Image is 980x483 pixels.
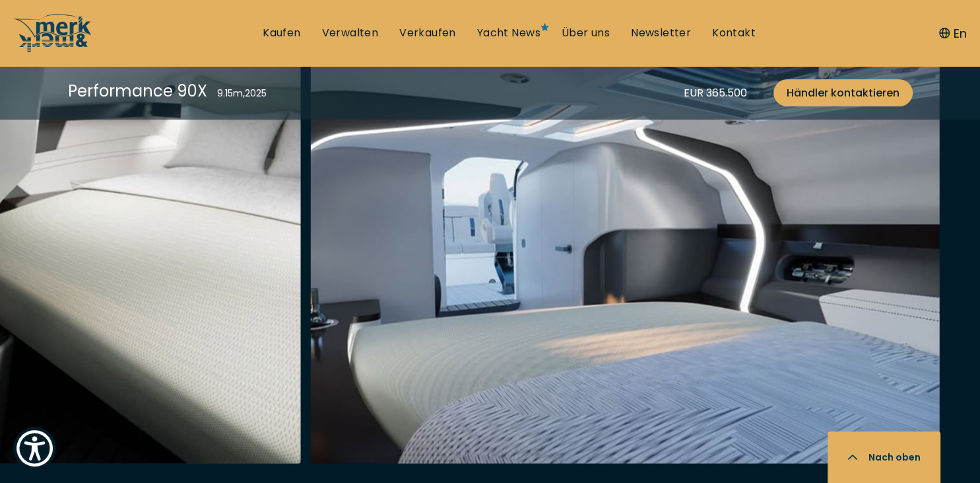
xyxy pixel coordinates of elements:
[217,87,267,100] div: 9.15 m , 2025
[939,24,967,42] button: En
[322,26,379,40] a: Verwalten
[787,85,899,101] span: Händler kontaktieren
[311,40,940,463] img: Merk&Merk
[773,79,913,106] a: Händler kontaktieren
[684,85,747,101] div: EUR 365.500
[477,26,540,40] a: Yacht News
[13,427,56,470] button: Show Accessibility Preferences
[263,26,300,40] a: Kaufen
[399,26,456,40] a: Verkaufen
[562,26,610,40] a: Über uns
[828,431,940,483] button: Nach oben
[631,26,691,40] a: Newsletter
[68,79,207,102] div: Performance 90X
[712,26,756,40] a: Kontakt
